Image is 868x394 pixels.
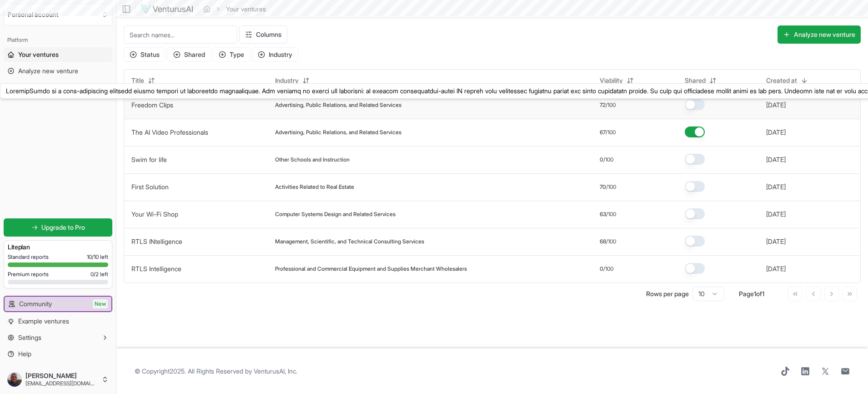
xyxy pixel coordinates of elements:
span: Activities Related to Real Estate [275,183,354,191]
span: Community [19,299,52,308]
button: [DATE] [766,155,786,164]
span: /100 [603,265,613,273]
button: Shared [679,73,722,88]
a: RTLS INtelligence [131,237,182,245]
span: /100 [603,156,613,163]
span: Page [739,290,754,298]
button: Status [124,47,166,62]
span: of [756,290,762,298]
span: Industry [275,76,299,85]
a: Your Wi-Fi Shop [131,210,178,218]
a: Example ventures [4,314,112,328]
span: /100 [606,183,616,191]
span: 68 [600,238,606,245]
span: Created at [766,76,797,85]
a: Your ventures [4,47,112,62]
span: Title [131,76,144,85]
span: 72 [600,101,606,109]
span: 70 [600,183,606,191]
span: Analyze new venture [18,66,78,76]
button: [DATE] [766,101,786,110]
button: Swim for life [131,155,167,164]
button: [DATE] [766,210,786,219]
button: Industry [252,47,298,62]
span: /100 [606,211,616,218]
span: Other Schools and Instruction [275,156,350,163]
button: Columns [239,25,287,44]
a: The AI Video Professionals [131,128,208,136]
span: [EMAIL_ADDRESS][DOMAIN_NAME] [25,380,98,387]
div: Platform [4,33,112,47]
input: Search names... [124,25,237,44]
span: Help [18,349,31,359]
span: Example ventures [18,317,69,326]
button: Shared [167,47,211,62]
button: Created at [761,73,813,88]
a: RTLS Intelligence [131,265,181,273]
span: Management, Scientific, and Technical Consulting Services [275,238,424,245]
button: Title [126,73,161,88]
span: 0 [600,156,603,163]
button: RTLS INtelligence [131,237,182,246]
a: VenturusAI, Inc [254,367,296,375]
span: 67 [600,129,606,136]
span: 0 / 2 left [90,271,108,278]
span: Standard reports [8,253,49,261]
button: [DATE] [766,128,786,137]
span: New [93,299,108,308]
span: /100 [606,238,616,245]
span: Advertising, Public Relations, and Related Services [275,129,401,136]
img: ACg8ocJCJ7wu60feO7bkmFlb6nfxsbb_XZ71o72C45eUC-ynGu8T6y0b6Q=s96-c [7,372,22,387]
button: [DATE] [766,237,786,246]
span: Shared [685,76,706,85]
span: © Copyright 2025 . All Rights Reserved by . [135,367,297,376]
button: Freedom Clips [131,101,173,110]
a: CommunityNew [5,297,111,311]
button: [PERSON_NAME][EMAIL_ADDRESS][DOMAIN_NAME] [4,369,112,390]
button: Your Wi-Fi Shop [131,210,178,219]
span: Premium reports [8,271,49,278]
button: RTLS Intelligence [131,264,181,273]
button: The AI Video Professionals [131,128,208,137]
span: [PERSON_NAME] [25,372,98,380]
button: [DATE] [766,264,786,273]
span: /100 [606,129,616,136]
span: Upgrade to Pro [41,223,85,232]
span: 1 [762,290,764,298]
button: First Solution [131,182,169,192]
a: First Solution [131,183,169,191]
span: Settings [18,333,41,342]
a: Upgrade to Pro [4,218,112,237]
a: Freedom Clips [131,101,173,109]
span: 10 / 10 left [87,253,108,261]
span: 1 [754,290,756,298]
span: Professional and Commercial Equipment and Supplies Merchant Wholesalers [275,265,467,273]
span: Computer Systems Design and Related Services [275,211,396,218]
button: Viability [594,73,639,88]
span: Viability [600,76,623,85]
p: Rows per page [646,289,689,298]
button: [DATE] [766,182,786,192]
button: Analyze new venture [778,25,861,44]
button: Industry [270,73,315,88]
a: Help [4,347,112,361]
button: Type [213,47,250,62]
span: 63 [600,211,606,218]
span: 0 [600,265,603,273]
span: Your ventures [18,50,59,59]
a: Swim for life [131,156,167,163]
a: Analyze new venture [4,64,112,78]
span: Advertising, Public Relations, and Related Services [275,101,401,109]
button: Settings [4,330,112,345]
h3: Lite plan [8,242,108,252]
span: /100 [606,101,616,109]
